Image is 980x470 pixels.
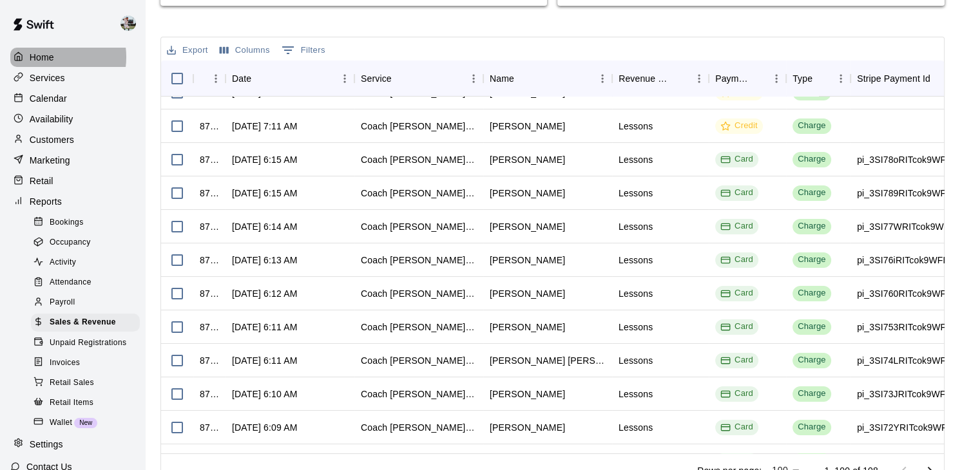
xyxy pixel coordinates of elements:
[392,70,410,88] button: Sort
[200,321,219,334] div: 873244
[31,414,140,432] div: WalletNew
[10,151,135,170] a: Marketing
[671,70,689,88] button: Sort
[720,354,753,366] div: Card
[50,276,91,289] span: Attendance
[490,220,565,233] div: Mason Trease
[793,61,812,97] div: Type
[30,92,67,105] p: Calendar
[619,120,653,133] div: Lessons
[50,397,93,409] span: Retail Items
[361,421,477,434] div: Coach Michael Gargano One on One
[490,61,514,97] div: Name
[10,435,135,454] div: Settings
[193,61,226,97] div: InvoiceId
[490,388,565,400] div: Danielle Albrecht
[31,212,145,232] a: Bookings
[216,41,273,61] button: Select columns
[857,61,930,97] div: Stripe Payment Id
[490,120,565,133] div: Jack Haslem
[619,354,653,367] div: Lessons
[10,192,135,211] div: Reports
[798,388,826,400] div: Charge
[490,354,606,367] div: Mary Kathryn Jasperson Jasperson
[619,187,653,200] div: Lessons
[798,153,826,165] div: Charge
[200,220,219,233] div: 873249
[50,296,75,309] span: Payroll
[50,216,84,229] span: Bookings
[490,287,565,300] div: Clint Lewis
[200,153,219,166] div: 873251
[798,354,826,366] div: Charge
[232,61,251,97] div: Date
[361,220,477,233] div: Coach Michael Gargano One on One
[361,321,477,334] div: Coach Michael Gargano One on One
[206,69,226,88] button: Menu
[31,394,140,412] div: Retail Items
[50,417,72,429] span: Wallet
[798,287,826,299] div: Charge
[619,421,653,434] div: Lessons
[619,153,653,166] div: Lessons
[30,154,70,167] p: Marketing
[612,61,709,97] div: Revenue Category
[619,388,653,400] div: Lessons
[31,232,145,252] a: Occupancy
[798,187,826,199] div: Charge
[31,314,140,332] div: Sales & Revenue
[31,294,140,312] div: Payroll
[798,220,826,232] div: Charge
[749,70,767,88] button: Sort
[31,274,140,292] div: Attendance
[50,236,91,249] span: Occupancy
[798,321,826,333] div: Charge
[232,321,297,334] div: Oct 14, 2025, 6:11 AM
[720,187,753,199] div: Card
[10,109,135,129] a: Availability
[50,377,94,390] span: Retail Sales
[619,61,671,97] div: Revenue Category
[30,113,73,126] p: Availability
[31,333,145,353] a: Unpaid Registrations
[798,421,826,433] div: Charge
[812,70,831,88] button: Sort
[767,69,786,88] button: Menu
[490,153,565,166] div: Kelli Patton
[30,438,63,451] p: Settings
[200,287,219,300] div: 873245
[10,68,135,88] a: Services
[361,388,477,400] div: Coach Michael Gargano One on One
[30,51,54,64] p: Home
[720,287,753,299] div: Card
[31,354,140,372] div: Invoices
[232,153,297,166] div: Oct 14, 2025, 6:15 AM
[50,316,116,329] span: Sales & Revenue
[720,120,758,132] div: Credit
[361,120,477,133] div: Coach Matt Hill One on One
[30,174,53,187] p: Retail
[490,421,565,434] div: Jed Milne
[200,187,219,200] div: 873250
[31,353,145,373] a: Invoices
[335,69,354,88] button: Menu
[361,287,477,300] div: Coach Michael Gargano One on One
[31,313,145,333] a: Sales & Revenue
[10,171,135,191] div: Retail
[232,388,297,400] div: Oct 14, 2025, 6:10 AM
[31,253,145,273] a: Activity
[464,69,483,88] button: Menu
[232,120,297,133] div: Oct 14, 2025, 7:11 AM
[798,254,826,266] div: Charge
[232,254,297,267] div: Oct 14, 2025, 6:13 AM
[593,69,612,88] button: Menu
[354,61,483,97] div: Service
[200,120,219,133] div: 873312
[709,61,786,97] div: Payment Method
[31,293,145,313] a: Payroll
[10,89,135,108] a: Calendar
[232,421,297,434] div: Oct 14, 2025, 6:09 AM
[831,69,850,88] button: Menu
